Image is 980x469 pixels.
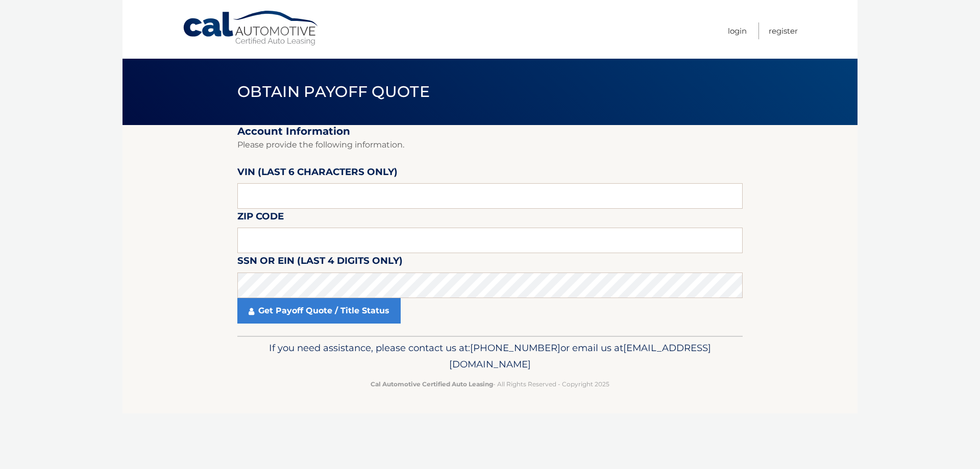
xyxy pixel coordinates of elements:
label: SSN or EIN (last 4 digits only) [237,253,403,272]
label: VIN (last 6 characters only) [237,164,398,183]
h2: Account Information [237,125,743,138]
p: Please provide the following information. [237,138,743,152]
a: Get Payoff Quote / Title Status [237,298,401,324]
span: [PHONE_NUMBER] [470,342,560,354]
a: Cal Automotive [182,10,320,46]
p: - All Rights Reserved - Copyright 2025 [244,379,736,389]
a: Login [728,22,747,39]
p: If you need assistance, please contact us at: or email us at [244,340,736,373]
strong: Cal Automotive Certified Auto Leasing [371,380,493,388]
label: Zip Code [237,209,284,228]
a: Register [769,22,798,39]
span: Obtain Payoff Quote [237,82,430,101]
